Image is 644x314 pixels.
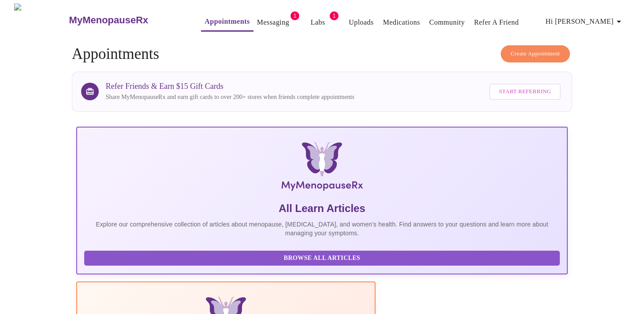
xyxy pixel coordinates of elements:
button: Medications [380,14,424,31]
a: Medications [383,16,420,29]
button: Hi [PERSON_NAME] [542,13,628,30]
p: Share MyMenopauseRx and earn gift cards to over 200+ stores when friends complete appointments [106,93,354,102]
span: Hi [PERSON_NAME] [546,15,624,28]
p: Explore our comprehensive collection of articles about menopause, [MEDICAL_DATA], and women's hea... [84,220,560,237]
h3: MyMenopauseRx [69,15,149,26]
button: Labs [304,14,332,31]
img: MyMenopauseRx Logo [158,142,486,194]
a: Appointments [205,15,249,28]
span: 1 [330,11,339,20]
h3: Refer Friends & Earn $15 Gift Cards [106,82,354,91]
button: Community [426,14,469,31]
a: Community [429,16,465,29]
button: Appointments [201,13,253,32]
a: Messaging [257,16,289,29]
button: Refer a Friend [470,14,522,31]
a: Refer a Friend [474,16,519,29]
button: Create Appointment [501,45,570,62]
img: MyMenopauseRx Logo [14,4,68,37]
span: 1 [290,11,299,20]
h5: All Learn Articles [84,201,560,215]
a: Labs [311,16,325,29]
button: Uploads [345,14,377,31]
a: Browse All Articles [84,254,562,261]
span: Create Appointment [511,49,560,59]
button: Messaging [253,14,293,31]
a: Uploads [349,16,374,29]
h4: Appointments [72,45,573,63]
button: Browse All Articles [84,251,560,266]
button: Start Referring [489,84,561,100]
span: Browse All Articles [93,253,551,264]
span: Start Referring [499,87,551,97]
a: MyMenopauseRx [68,5,183,36]
a: Start Referring [487,79,563,104]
